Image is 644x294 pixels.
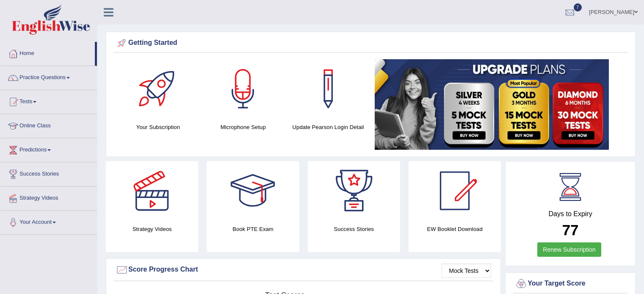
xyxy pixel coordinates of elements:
div: Score Progress Chart [116,264,491,276]
h4: Book PTE Exam [207,225,299,234]
a: Practice Questions [0,66,97,87]
h4: Update Pearson Login Detail [290,123,367,132]
img: small5.jpg [375,59,609,150]
div: Your Target Score [515,278,626,290]
h4: EW Booklet Download [409,225,501,234]
a: Predictions [0,138,97,159]
a: Success Stories [0,162,97,184]
a: Online Class [0,114,97,135]
a: Strategy Videos [0,187,97,208]
a: Your Account [0,211,97,232]
a: Home [0,42,95,63]
h4: Strategy Videos [106,225,198,234]
h4: Days to Expiry [515,210,626,218]
b: 77 [562,222,579,238]
a: Renew Subscription [537,242,601,257]
h4: Success Stories [308,225,400,234]
h4: Your Subscription [120,123,196,132]
h4: Microphone Setup [205,123,282,132]
div: Getting Started [116,37,626,49]
a: Tests [0,90,97,111]
span: 7 [574,3,582,11]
